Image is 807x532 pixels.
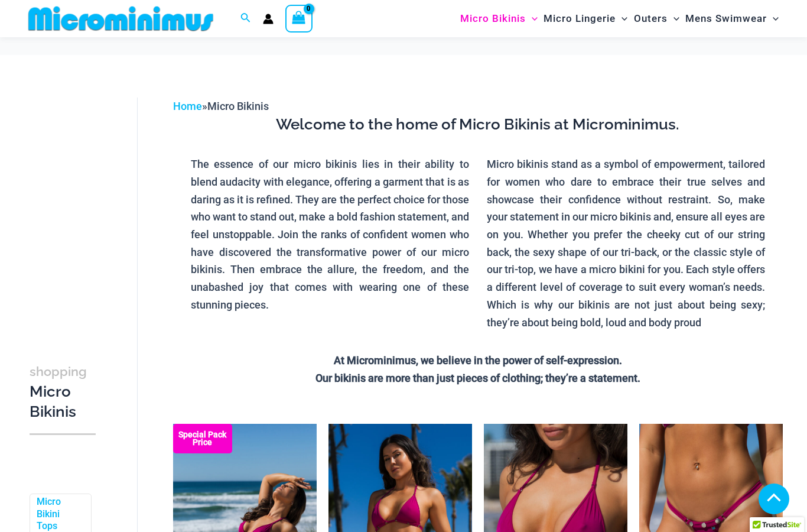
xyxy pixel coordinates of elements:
[24,5,218,32] img: MM SHOP LOGO FLAT
[191,155,469,313] p: The essence of our micro bikinis lies in their ability to blend audacity with elegance, offering ...
[616,4,627,34] span: Menu Toggle
[685,4,767,34] span: Mens Swimwear
[457,4,541,34] a: Micro BikinisMenu ToggleMenu Toggle
[207,100,269,112] span: Micro Bikinis
[334,354,622,366] strong: At Microminimus, we believe in the power of self-expression.
[541,4,630,34] a: Micro LingerieMenu ToggleMenu Toggle
[263,14,274,24] a: Account icon link
[240,11,251,26] a: Search icon link
[631,4,682,34] a: OutersMenu ToggleMenu Toggle
[668,4,679,34] span: Menu Toggle
[544,4,616,34] span: Micro Lingerie
[682,4,782,34] a: Mens SwimwearMenu ToggleMenu Toggle
[767,4,779,34] span: Menu Toggle
[285,5,313,32] a: View Shopping Cart, empty
[30,364,87,379] span: shopping
[30,361,96,421] h3: Micro Bikinis
[30,88,136,325] iframe: TrustedSite Certified
[182,115,774,135] h3: Welcome to the home of Micro Bikinis at Microminimus.
[173,100,269,112] span: »
[460,4,526,34] span: Micro Bikinis
[634,4,668,34] span: Outers
[526,4,538,34] span: Menu Toggle
[173,100,202,112] a: Home
[455,2,783,35] nav: Site Navigation
[315,372,640,384] strong: Our bikinis are more than just pieces of clothing; they’re a statement.
[487,155,765,331] p: Micro bikinis stand as a symbol of empowerment, tailored for women who dare to embrace their true...
[173,431,232,446] b: Special Pack Price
